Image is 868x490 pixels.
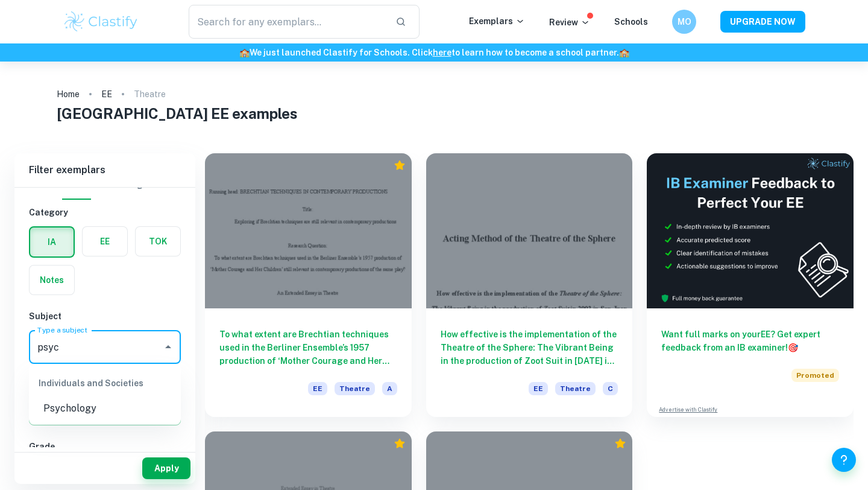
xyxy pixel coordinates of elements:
button: Close [160,339,177,355]
h6: MO [678,15,691,28]
img: Clastify logo [63,10,139,34]
span: 🎯 [788,343,798,352]
input: Search for any exemplars... [189,5,386,39]
button: Help and Feedback [832,448,856,472]
a: EE [101,86,112,103]
p: Exemplars [469,14,525,28]
p: Theatre [134,87,166,101]
span: Theatre [555,382,596,395]
span: 🏫 [239,48,250,57]
a: How effective is the implementation of the Theatre of the Sphere: The Vibrant Being in the produc... [426,153,633,417]
span: EE [529,382,548,395]
h6: We just launched Clastify for Schools. Click to learn how to become a school partner. [2,46,866,59]
h1: [GEOGRAPHIC_DATA] EE examples [57,103,812,124]
a: here [433,48,451,57]
h6: Want full marks on your EE ? Get expert feedback from an IB examiner! [661,328,839,354]
button: Apply [142,457,190,479]
button: IA [30,227,74,256]
li: Psychology [29,398,181,419]
a: To what extent are Brechtian techniques used in the Berliner Ensemble’s 1957 production of ‘Mothe... [205,153,412,417]
h6: To what extent are Brechtian techniques used in the Berliner Ensemble’s 1957 production of ‘Mothe... [219,328,397,367]
h6: Category [29,206,181,219]
button: TOK [136,227,180,256]
button: UPGRADE NOW [720,11,805,33]
span: 🏫 [619,48,629,57]
div: Individuals and Societies [29,369,181,398]
h6: Subject [29,310,181,323]
div: Premium [394,159,406,171]
label: Type a subject [37,325,87,335]
a: Home [57,86,80,103]
h6: How effective is the implementation of the Theatre of the Sphere: The Vibrant Being in the produc... [441,328,618,367]
div: Premium [614,437,626,450]
a: Schools [614,17,648,27]
a: Want full marks on yourEE? Get expert feedback from an IB examiner!PromotedAdvertise with Clastify [647,153,854,417]
div: Premium [394,437,406,450]
span: C [603,382,618,395]
h6: Grade [29,440,181,453]
button: EE [83,227,127,256]
h6: Filter exemplars [14,153,195,187]
button: Notes [30,266,74,294]
span: Theatre [335,382,375,395]
button: MO [672,10,696,34]
span: A [382,382,397,395]
a: Advertise with Clastify [659,406,717,414]
p: Review [549,16,590,29]
span: EE [308,382,327,395]
img: Thumbnail [647,153,854,308]
span: Promoted [791,369,839,382]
